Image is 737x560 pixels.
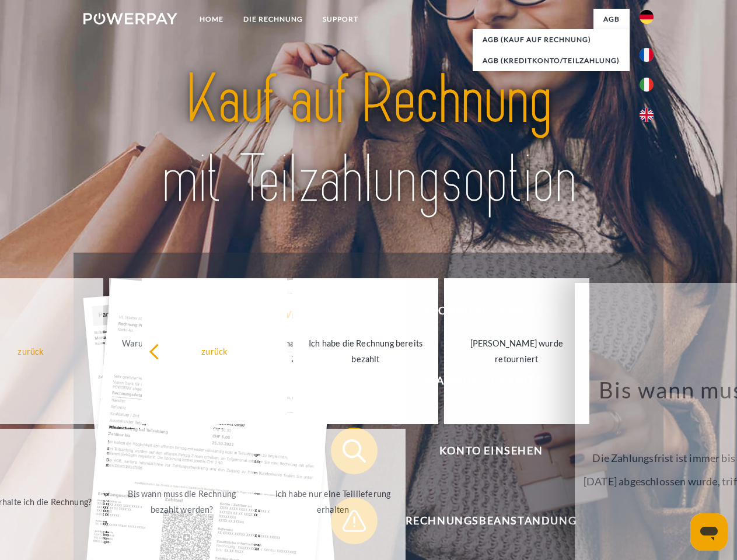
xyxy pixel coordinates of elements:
div: [PERSON_NAME] wurde retourniert [451,335,582,367]
img: it [640,78,654,92]
a: AGB (Kreditkonto/Teilzahlung) [473,50,630,71]
a: agb [593,9,630,30]
a: DIE RECHNUNG [233,9,313,30]
a: SUPPORT [313,9,368,30]
a: AGB (Kauf auf Rechnung) [473,29,630,50]
span: Konto einsehen [348,428,634,474]
img: fr [640,48,654,62]
button: Konto einsehen [331,428,634,474]
img: en [640,108,654,122]
div: Ich habe nur eine Teillieferung erhalten [267,486,399,517]
div: Ich habe die Rechnung bereits bezahlt [300,335,431,367]
img: title-powerpay_de.svg [111,56,626,223]
button: Rechnungsbeanstandung [331,498,634,544]
iframe: Schaltfläche zum Öffnen des Messaging-Fensters [690,513,728,551]
img: logo-powerpay-white.svg [83,13,177,24]
img: de [640,10,654,24]
a: Home [190,9,233,30]
div: zurück [149,343,280,359]
div: Warum habe ich eine Rechnung erhalten? [116,335,247,367]
span: Rechnungsbeanstandung [348,498,634,544]
div: Bis wann muss die Rechnung bezahlt werden? [116,486,247,517]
